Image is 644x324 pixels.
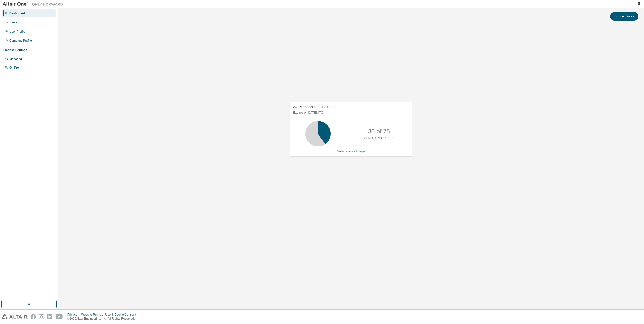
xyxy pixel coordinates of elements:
div: Website Terms of Use [81,313,114,317]
div: Privacy [67,313,81,317]
img: youtube.svg [56,314,63,319]
div: User Profile [9,30,25,34]
img: Altair One [3,2,66,7]
img: altair_logo.svg [2,314,28,319]
div: Cookie Consent [114,313,139,317]
img: facebook.svg [31,314,36,319]
div: License Settings [3,48,27,52]
div: Managed [9,57,22,61]
div: Company Profile [9,39,32,43]
div: Users [9,20,17,24]
img: instagram.svg [39,314,44,319]
div: Dashboard [9,11,25,15]
div: On Prem [9,66,21,70]
p: © 2025 Altair Engineering, Inc. All Rights Reserved. [67,317,139,321]
p: 30 of 75 [368,127,390,136]
span: AU Mechanical Engineer [293,105,335,109]
p: Expires on [DATE] UTC [293,111,408,115]
a: View License Usage [337,150,365,153]
button: Contact Sales [610,12,638,21]
p: ALTAIR UNITS USED [364,136,394,140]
img: linkedin.svg [47,314,52,319]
